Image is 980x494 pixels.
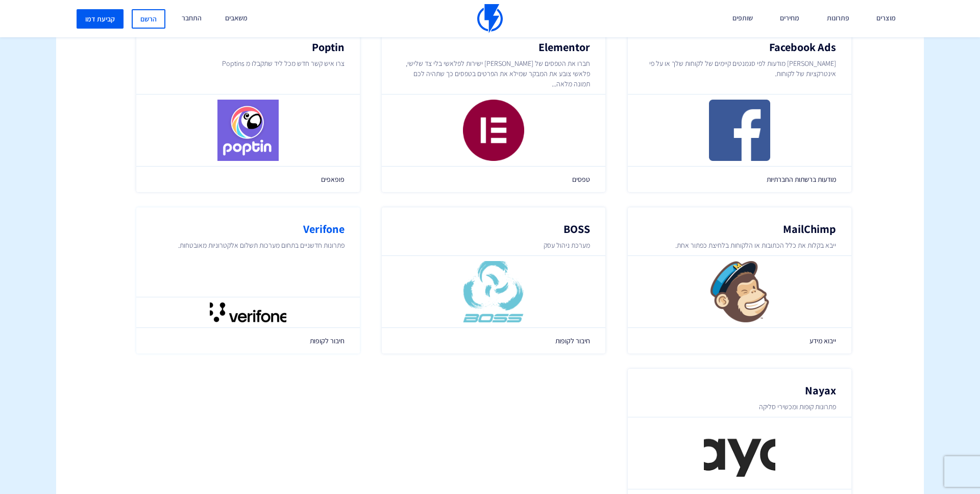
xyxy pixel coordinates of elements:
[397,240,590,250] p: מערכת ניהול עסק
[132,9,165,29] a: הרשם
[643,223,836,235] h2: MailChimp
[152,240,345,250] p: פתרונות חדשניים בתחום מערכות תשלום אלקטרוניות מאובטחות.
[643,174,836,184] span: מודעות ברשתות החברתיות
[643,58,836,79] p: [PERSON_NAME] מודעות לפי סגמנטים קיימים של לקוחות שלך או על פי אינטרקציות של לקוחות.
[152,41,345,53] h2: Poptin
[397,174,590,184] span: טפסים
[77,9,124,29] a: קביעת דמו
[643,336,836,346] span: ייבוא מידע
[643,384,836,396] h2: Nayax
[382,207,605,354] a: BOSS מערכת ניהול עסק חיבור לקופות
[643,41,836,53] h2: Facebook Ads
[643,240,836,250] p: ייבא בקלות את כלל הכתובות או הלקוחות בלחיצת כפתור אחת.
[152,223,345,235] h2: Verifone
[397,58,590,89] p: חברו את הטפסים של [PERSON_NAME] ישירות לפלאשי בלי צד שלישי, פלאשי צובע את המבקר שמילא את הפרטים ב...
[397,223,590,235] h2: BOSS
[152,336,345,346] span: חיבור לקופות
[643,402,836,412] p: פתרונות קופות ומכשירי סליקה
[152,174,345,184] span: פופאפים
[397,336,590,346] span: חיבור לקופות
[152,58,345,68] p: צרו איש קשר חדש מכל ליד שתקבלו מ Poptins
[397,41,590,53] h2: Elementor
